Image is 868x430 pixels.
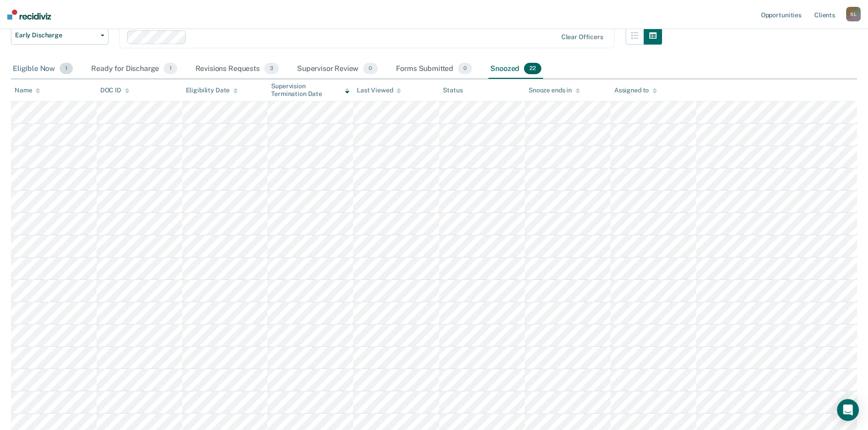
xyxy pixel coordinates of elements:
[100,86,129,94] div: DOC ID
[443,86,462,94] div: Status
[524,63,541,75] span: 22
[89,59,179,79] div: Ready for Discharge1
[264,63,279,75] span: 3
[295,59,380,79] div: Supervisor Review0
[837,399,859,421] div: Open Intercom Messenger
[11,26,108,45] button: Early Discharge
[529,86,580,94] div: Snooze ends in
[11,59,75,79] div: Eligible Now1
[271,82,349,98] div: Supervision Termination Date
[458,63,472,75] span: 0
[60,63,73,75] span: 1
[363,63,377,75] span: 0
[194,59,281,79] div: Revisions Requests3
[357,86,401,94] div: Last Viewed
[15,86,40,94] div: Name
[846,7,861,21] button: SL
[488,59,543,79] div: Snoozed22
[164,63,177,75] span: 1
[614,86,657,94] div: Assigned to
[394,59,474,79] div: Forms Submitted0
[561,33,603,41] div: Clear officers
[15,31,97,39] span: Early Discharge
[186,86,238,94] div: Eligibility Date
[846,7,861,21] div: S L
[7,10,51,20] img: Recidiviz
